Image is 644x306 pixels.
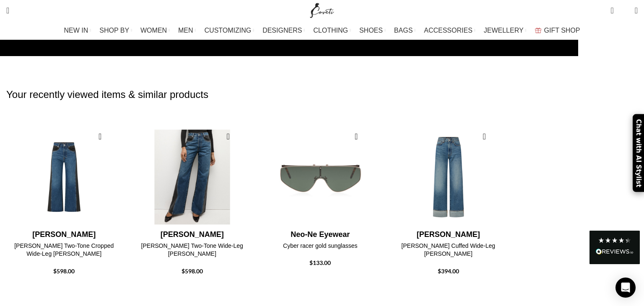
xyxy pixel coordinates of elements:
img: Veronica-Beard-Taylor-Two-Tone-Cropped-Wide-Leg-Jean.png [6,127,122,227]
h4: [PERSON_NAME] [6,229,122,240]
a: Quick view [351,131,361,142]
a: CUSTOMIZING [205,22,254,39]
div: 4 / 4 [391,127,506,276]
a: 0 [606,2,618,19]
span: CLOTHING [313,26,348,34]
span: 0 [622,8,628,15]
span: $394.00 [438,267,459,275]
a: CLOTHING [313,22,351,39]
a: Quick view [95,131,105,142]
img: Veronica-Beard-Taylor-Two-Tone-Wide-Leg-Jean-2-1.jpg [132,125,252,229]
span: BAGS [394,26,413,34]
div: 1 / 4 [6,127,122,276]
a: MEN [178,22,196,39]
div: Read All Reviews [596,247,634,258]
img: GiftBag [535,28,541,33]
span: WOMEN [140,26,167,34]
a: WOMEN [140,22,170,39]
h2: Your recently viewed items & similar products [6,71,638,118]
span: $598.00 [182,267,203,275]
span: ACCESSORIES [424,26,473,34]
span: SHOES [359,26,383,34]
a: Quick view [223,131,234,142]
a: ACCESSORIES [424,22,475,39]
h4: [PERSON_NAME] Two-Tone Wide-Leg [PERSON_NAME] [135,242,250,258]
div: 2 / 4 [135,127,250,276]
img: nn6.jpg [262,127,378,227]
a: [PERSON_NAME] [PERSON_NAME] Two-Tone Cropped Wide-Leg [PERSON_NAME] $598.00 [6,227,122,276]
a: SHOP BY [99,22,132,39]
h4: [PERSON_NAME] [135,229,250,240]
a: DESIGNERS [262,22,305,39]
div: 4.28 Stars [598,237,631,244]
a: BAGS [394,22,415,39]
a: Search [2,2,13,19]
div: 3 / 4 [262,127,378,268]
div: My Wishlist [620,2,628,19]
h4: Cyber racer gold sunglasses [262,242,378,250]
a: SHOES [359,22,386,39]
a: [PERSON_NAME] [PERSON_NAME] Cuffed Wide-Leg [PERSON_NAME] $394.00 [391,227,506,276]
a: [PERSON_NAME] [PERSON_NAME] Two-Tone Wide-Leg [PERSON_NAME] $598.00 [135,227,250,276]
span: SHOP BY [99,26,129,34]
span: 0 [611,4,618,10]
a: NEW IN [64,22,91,39]
div: Open Intercom Messenger [615,278,636,298]
span: DESIGNERS [262,26,302,34]
h4: [PERSON_NAME] Cuffed Wide-Leg [PERSON_NAME] [391,242,506,258]
img: Veronica-Beard-Taylor-Cuffed-Wide-Leg-Jean.png [391,127,506,227]
span: NEW IN [64,26,88,34]
span: MEN [178,26,193,34]
h4: Neo-Ne Eyewear [262,229,378,240]
div: Main navigation [2,22,642,39]
span: JEWELLERY [484,26,524,34]
a: Quick view [479,131,490,142]
h4: [PERSON_NAME] [391,229,506,240]
a: Neo-Ne Eyewear Cyber racer gold sunglasses $133.00 [262,227,378,268]
span: $598.00 [53,267,75,275]
span: $133.00 [309,259,331,266]
a: GIFT SHOP [535,22,580,39]
a: Site logo [308,6,336,13]
h4: [PERSON_NAME] Two-Tone Cropped Wide-Leg [PERSON_NAME] [6,242,122,258]
a: JEWELLERY [484,22,527,39]
div: Read All Reviews [589,231,640,264]
span: GIFT SHOP [544,26,580,34]
img: REVIEWS.io [596,249,634,255]
span: CUSTOMIZING [205,26,252,34]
